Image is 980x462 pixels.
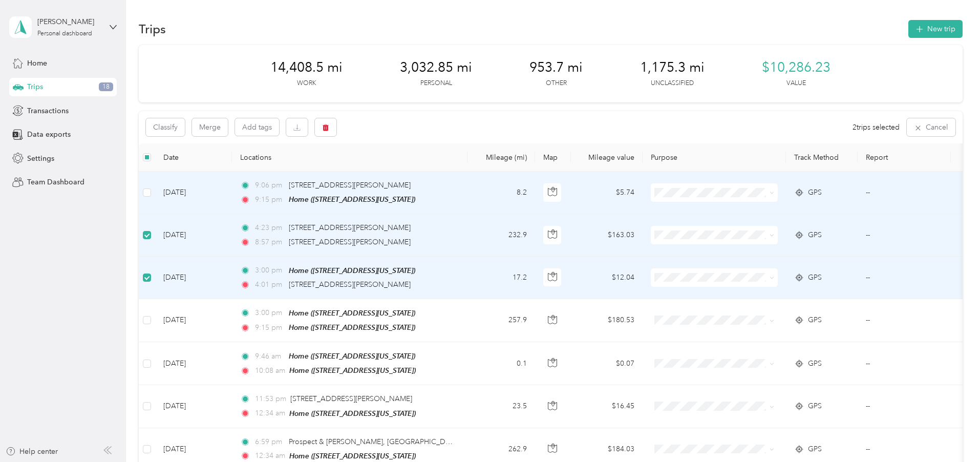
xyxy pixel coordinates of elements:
[297,79,316,88] p: Work
[467,172,535,214] td: 8.2
[146,118,185,136] button: Classify
[37,31,92,37] div: Personal dashboard
[643,143,786,172] th: Purpose
[858,299,951,342] td: --
[571,214,643,256] td: $163.03
[907,118,955,136] button: Cancel
[289,323,415,331] span: Home ([STREET_ADDRESS][US_STATE])
[289,437,539,446] span: Prospect & [PERSON_NAME], [GEOGRAPHIC_DATA], [GEOGRAPHIC_DATA]
[255,351,284,362] span: 9:46 am
[529,59,583,76] span: 953.7 mi
[99,82,113,92] span: 18
[467,385,535,428] td: 23.5
[155,342,232,385] td: [DATE]
[289,238,411,246] span: [STREET_ADDRESS][PERSON_NAME]
[571,385,643,428] td: $16.45
[808,187,822,198] span: GPS
[255,307,284,319] span: 3:00 pm
[255,279,284,290] span: 4:01 pm
[6,446,58,457] button: Help center
[808,229,822,241] span: GPS
[546,79,567,88] p: Other
[155,172,232,214] td: [DATE]
[232,143,467,172] th: Locations
[255,222,284,234] span: 4:23 pm
[255,436,284,448] span: 6:59 pm
[289,366,416,374] span: Home ([STREET_ADDRESS][US_STATE])
[289,409,416,417] span: Home ([STREET_ADDRESS][US_STATE])
[467,299,535,342] td: 257.9
[155,299,232,342] td: [DATE]
[27,153,54,164] span: Settings
[255,237,284,248] span: 8:57 pm
[289,195,415,203] span: Home ([STREET_ADDRESS][US_STATE])
[155,143,232,172] th: Date
[27,58,47,69] span: Home
[808,314,822,326] span: GPS
[290,394,412,403] span: [STREET_ADDRESS][PERSON_NAME]
[400,59,472,76] span: 3,032.85 mi
[853,122,900,133] span: 2 trips selected
[270,59,343,76] span: 14,408.5 mi
[27,129,71,140] span: Data exports
[808,444,822,455] span: GPS
[155,214,232,256] td: [DATE]
[289,181,411,190] span: [STREET_ADDRESS][PERSON_NAME]
[37,16,101,27] div: [PERSON_NAME]
[786,143,858,172] th: Track Method
[255,180,284,191] span: 9:06 pm
[27,177,84,187] span: Team Dashboard
[535,143,571,172] th: Map
[289,223,411,232] span: [STREET_ADDRESS][PERSON_NAME]
[155,385,232,428] td: [DATE]
[27,106,69,116] span: Transactions
[27,81,43,92] span: Trips
[289,352,415,360] span: Home ([STREET_ADDRESS][US_STATE])
[640,59,705,76] span: 1,175.3 mi
[858,257,951,299] td: --
[289,309,415,317] span: Home ([STREET_ADDRESS][US_STATE])
[420,79,452,88] p: Personal
[651,79,694,88] p: Unclassified
[808,401,822,412] span: GPS
[858,342,951,385] td: --
[467,342,535,385] td: 0.1
[255,393,286,405] span: 11:53 pm
[255,322,284,333] span: 9:15 pm
[255,365,285,376] span: 10:08 am
[289,452,416,460] span: Home ([STREET_ADDRESS][US_STATE])
[155,257,232,299] td: [DATE]
[571,299,643,342] td: $180.53
[786,79,806,88] p: Value
[235,118,279,136] button: Add tags
[192,118,228,136] button: Merge
[858,172,951,214] td: --
[467,257,535,299] td: 17.2
[467,214,535,256] td: 232.9
[808,272,822,283] span: GPS
[467,143,535,172] th: Mileage (mi)
[858,143,951,172] th: Report
[255,194,284,205] span: 9:15 pm
[908,20,963,38] button: New trip
[571,143,643,172] th: Mileage value
[571,342,643,385] td: $0.07
[858,214,951,256] td: --
[571,172,643,214] td: $5.74
[923,405,980,462] iframe: Everlance-gr Chat Button Frame
[255,408,285,419] span: 12:34 am
[289,280,411,289] span: [STREET_ADDRESS][PERSON_NAME]
[571,257,643,299] td: $12.04
[289,266,415,275] span: Home ([STREET_ADDRESS][US_STATE])
[762,59,830,76] span: $10,286.23
[808,358,822,369] span: GPS
[255,450,285,461] span: 12:34 am
[139,24,166,34] h1: Trips
[858,385,951,428] td: --
[255,265,284,276] span: 3:00 pm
